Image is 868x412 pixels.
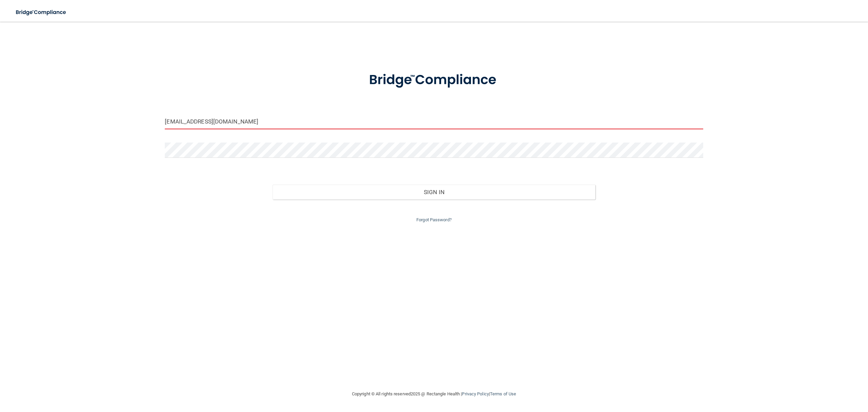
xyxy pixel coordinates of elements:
[490,391,516,396] a: Terms of Use
[165,114,703,129] input: Email
[355,62,513,98] img: bridge_compliance_login_screen.278c3ca4.svg
[416,217,452,222] a: Forgot Password?
[310,383,558,405] div: Copyright © All rights reserved 2025 @ Rectangle Health | |
[10,5,73,19] img: bridge_compliance_login_screen.278c3ca4.svg
[462,391,489,396] a: Privacy Policy
[273,185,595,200] button: Sign In
[694,117,702,126] keeper-lock: Open Keeper Popup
